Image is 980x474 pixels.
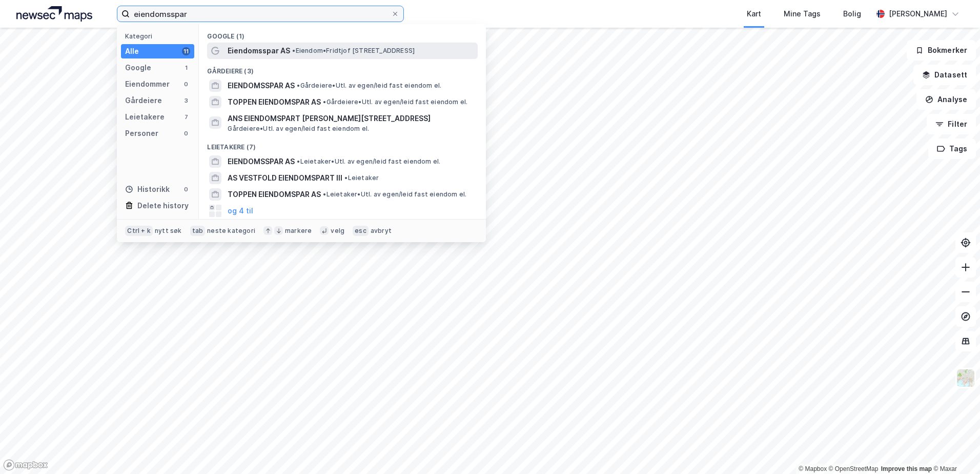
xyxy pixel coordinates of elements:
[784,8,821,20] div: Mine Tags
[182,129,190,137] div: 0
[323,190,326,198] span: •
[228,188,321,201] span: TOPPEN EIENDOMSPAR AS
[125,62,151,74] div: Google
[285,227,312,235] div: markere
[331,227,344,235] div: velg
[228,172,342,184] span: AS VESTFOLD EIENDOMSPART III
[207,227,255,235] div: neste kategori
[182,47,190,55] div: 11
[799,465,827,472] a: Mapbox
[182,64,190,72] div: 1
[747,8,761,20] div: Kart
[323,190,466,199] span: Leietaker • Utl. av egen/leid fast eiendom el.
[297,82,441,90] span: Gårdeiere • Utl. av egen/leid fast eiendom el.
[3,459,48,471] a: Mapbox homepage
[228,155,295,168] span: EIENDOMSSPAR AS
[927,114,976,134] button: Filter
[228,45,290,57] span: Eiendomsspar AS
[292,47,415,55] span: Eiendom • Fridtjof [STREET_ADDRESS]
[228,112,474,125] span: ANS EIENDOMSPART [PERSON_NAME][STREET_ADDRESS]
[182,113,190,121] div: 7
[182,80,190,88] div: 0
[956,368,975,388] img: Z
[130,6,391,22] input: Søk på adresse, matrikkel, gårdeiere, leietakere eller personer
[907,40,976,61] button: Bokmerker
[881,465,932,472] a: Improve this map
[344,174,348,182] span: •
[125,78,170,90] div: Eiendommer
[228,80,295,92] span: EIENDOMSSPAR AS
[928,139,976,159] button: Tags
[371,227,392,235] div: avbryt
[353,226,369,236] div: esc
[182,185,190,193] div: 0
[125,94,162,107] div: Gårdeiere
[199,135,486,153] div: Leietakere (7)
[889,8,947,20] div: [PERSON_NAME]
[323,98,326,106] span: •
[155,227,182,235] div: nytt søk
[344,174,379,182] span: Leietaker
[228,205,253,217] button: og 4 til
[199,24,486,43] div: Google (1)
[125,32,194,40] div: Kategori
[125,226,153,236] div: Ctrl + k
[297,157,440,166] span: Leietaker • Utl. av egen/leid fast eiendom el.
[137,200,189,212] div: Delete history
[228,96,321,108] span: TOPPEN EIENDOMSPAR AS
[913,65,976,85] button: Datasett
[292,47,295,54] span: •
[16,6,92,22] img: logo.a4113a55bc3d86da70a041830d287a7e.svg
[843,8,861,20] div: Bolig
[125,45,139,57] div: Alle
[125,127,158,140] div: Personer
[297,82,300,89] span: •
[297,157,300,165] span: •
[228,125,369,133] span: Gårdeiere • Utl. av egen/leid fast eiendom el.
[125,183,170,195] div: Historikk
[929,425,980,474] iframe: Chat Widget
[199,59,486,77] div: Gårdeiere (3)
[190,226,206,236] div: tab
[829,465,879,472] a: OpenStreetMap
[182,96,190,105] div: 3
[323,98,467,106] span: Gårdeiere • Utl. av egen/leid fast eiendom el.
[916,89,976,110] button: Analyse
[125,111,165,123] div: Leietakere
